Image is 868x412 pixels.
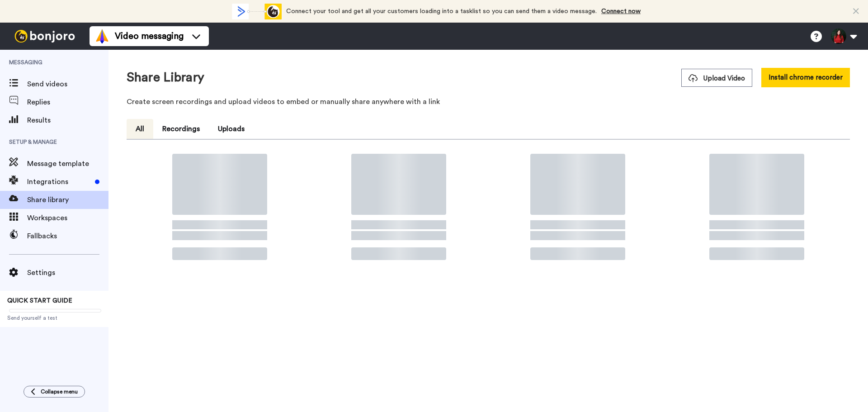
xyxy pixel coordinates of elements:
img: vm-color.svg [95,29,109,43]
button: Install chrome recorder [761,68,850,87]
a: Connect now [601,8,641,14]
p: Create screen recordings and upload videos to embed or manually share anywhere with a link [127,96,850,107]
span: Collapse menu [41,388,78,395]
span: QUICK START GUIDE [7,298,72,304]
button: All [127,119,153,139]
span: Share library [27,194,108,205]
button: Uploads [209,119,254,139]
button: Recordings [153,119,209,139]
span: Replies [27,97,108,108]
button: Collapse menu [24,386,85,398]
span: Message template [27,158,108,169]
span: Workspaces [27,213,108,223]
span: Settings [27,267,108,278]
div: animation [232,4,282,19]
img: bj-logo-header-white.svg [11,30,79,43]
h1: Share Library [127,71,204,85]
span: Connect your tool and get all your customers loading into a tasklist so you can send them a video... [286,8,597,14]
span: Send videos [27,79,108,90]
button: Upload Video [681,69,752,87]
span: Send yourself a test [7,314,101,322]
span: Video messaging [115,30,184,43]
span: Results [27,115,108,126]
span: Upload Video [689,74,745,83]
span: Fallbacks [27,231,108,242]
span: Integrations [27,176,91,187]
